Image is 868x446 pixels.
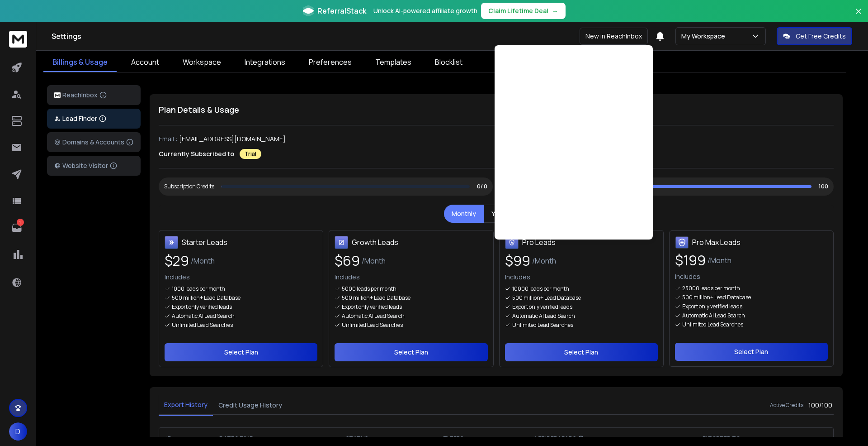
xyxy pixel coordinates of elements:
button: Close banner [853,5,864,27]
button: Select Plan [675,343,828,361]
button: D [9,422,27,441]
span: /Month [708,255,731,266]
p: Automatic AI Lead Search [512,312,575,320]
div: New in ReachInbox [580,28,648,45]
span: /Month [532,255,556,266]
h3: Starter Leads [182,237,227,248]
a: Billings & Usage [43,53,117,72]
p: Unlimited Lead Searches [512,321,573,329]
p: Export only verified leads [342,303,402,311]
button: ReachInbox [47,85,141,105]
span: $ 199 [675,252,706,269]
p: Export only verified leads [682,303,742,310]
span: $ 29 [165,253,189,269]
h6: Active Credits: [770,402,805,409]
img: logo [54,92,61,98]
span: $ 99 [505,253,530,269]
button: Credit Usage History [213,395,288,415]
p: 500 million+ Lead Database [342,294,410,302]
p: 5000 leads per month [342,285,396,293]
span: $ 69 [335,253,360,269]
p: Automatic AI Lead Search [342,312,405,320]
p: Unlock AI-powered affiliate growth [373,6,477,15]
p: Automatic AI Lead Search [682,312,745,319]
button: Lead Finder [47,109,141,129]
p: Currently Subscribed to [159,149,234,158]
p: 10000 leads per month [512,285,569,293]
h1: Settings [52,31,636,42]
p: [EMAIL_ADDRESS][DOMAIN_NAME] [179,134,286,144]
p: 500 million+ Lead Database [512,294,581,302]
p: 500 million+ Lead Database [172,294,241,302]
p: Email : [159,134,177,144]
button: Get Free Credits [777,27,852,45]
p: Includes [505,273,658,282]
span: /Month [362,255,386,266]
p: Unlimited Lead Searches [342,321,403,329]
button: Monthly [444,205,484,223]
div: Subscription Credits [164,183,214,190]
p: Get Free Credits [796,32,846,41]
p: 25000 leads per month [682,285,740,292]
a: Integrations [236,53,294,72]
button: Yearly(3-Months Free) [484,205,566,223]
p: Export only verified leads [512,303,572,311]
h3: Growth Leads [352,237,398,248]
p: Unlimited Lead Searches [172,321,233,329]
div: Trial [240,149,261,159]
p: 1 [17,219,24,226]
p: 100 [819,183,828,190]
p: Automatic AI Lead Search [172,312,235,320]
p: 0/ 0 [477,183,487,190]
a: 1 [8,219,26,237]
p: 500 million+ Lead Database [682,294,751,301]
span: ReferralStack [317,5,366,16]
a: Templates [366,53,420,72]
h3: Pro Leads [522,237,556,248]
button: Claim Lifetime Deal→ [481,3,566,19]
h3: Pro Max Leads [692,237,741,248]
p: Includes [675,272,828,281]
button: Select Plan [335,343,487,361]
a: Blocklist [426,53,472,72]
span: /Month [191,255,215,266]
h1: Plan Details & Usage [159,103,834,116]
p: 1000 leads per month [172,285,225,293]
button: Select Plan [165,343,317,361]
span: VERIFIED LEADS [535,435,576,442]
span: → [552,6,558,15]
p: Includes [335,273,487,282]
a: Account [122,53,168,72]
p: My Workspace [681,32,729,41]
button: Domains & Accounts [47,132,141,152]
button: Website Visitor [47,156,141,176]
p: Unlimited Lead Searches [682,321,743,328]
p: Includes [165,273,317,282]
h3: 100 / 100 [808,401,834,410]
button: Select Plan [505,343,658,361]
a: Workspace [174,53,230,72]
p: Export only verified leads [172,303,232,311]
a: Preferences [300,53,361,72]
button: Export History [159,395,213,416]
